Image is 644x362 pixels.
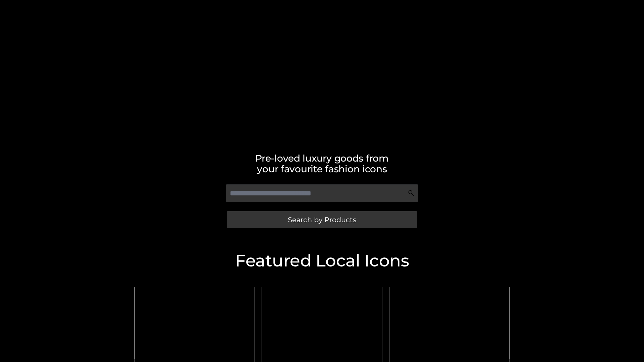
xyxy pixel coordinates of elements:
[288,216,356,223] span: Search by Products
[408,190,415,196] img: Search Icon
[131,153,513,174] h2: Pre-loved luxury goods from your favourite fashion icons
[131,252,513,269] h2: Featured Local Icons​
[227,211,417,228] a: Search by Products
